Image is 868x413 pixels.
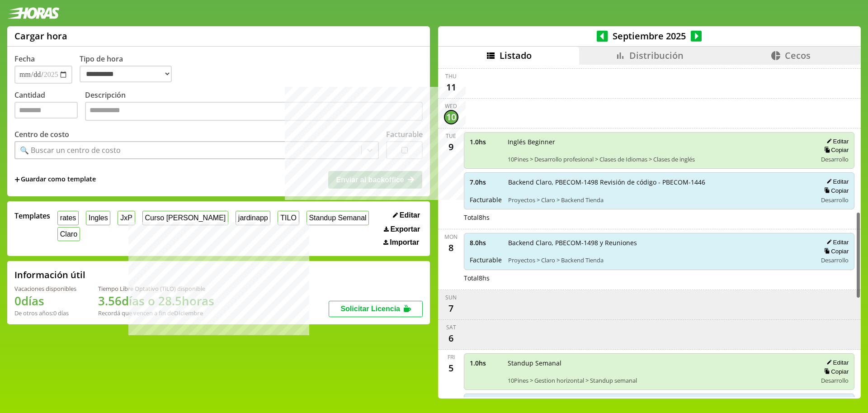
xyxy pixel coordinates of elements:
span: Distribución [629,49,684,62]
span: Editar [400,211,420,219]
span: Facturable [470,195,502,204]
div: Total 8 hs [464,274,855,282]
button: Claro [57,227,80,241]
span: Desarrollo [821,256,849,264]
div: 11 [444,80,458,95]
label: Tipo de hora [80,54,179,84]
label: Centro de costo [14,129,69,139]
button: Exportar [381,225,423,234]
div: scrollable content [438,65,861,397]
h1: 3.56 días o 28.5 horas [98,293,214,309]
div: De otros años: 0 días [14,309,76,317]
span: Proyectos > Claro > Backend Tienda [508,196,811,204]
div: Recordá que vencen a fin de [98,309,214,317]
span: Listado [500,49,532,62]
h1: 0 días [14,293,76,309]
span: Desarrollo [821,155,849,163]
h2: Información útil [14,269,85,281]
button: Copiar [821,247,849,255]
button: Ingles [86,211,110,225]
button: Standup Semanal [307,211,369,225]
img: logotipo [7,7,60,19]
div: 7 [444,301,458,316]
span: Septiembre 2025 [608,30,691,42]
button: jardinapp [236,211,270,225]
div: 8 [444,241,458,255]
div: Total 8 hs [464,213,855,222]
span: Solicitar Licencia [340,305,400,313]
button: Editar [824,178,849,185]
button: Copiar [821,146,849,154]
span: Standup Semanal [508,359,811,367]
button: Curso [PERSON_NAME] [142,211,228,225]
div: 5 [444,361,458,375]
label: Fecha [14,54,35,64]
h1: Cargar hora [14,30,67,42]
button: Editar [824,138,849,145]
b: Diciembre [174,309,203,317]
span: Cecos [785,49,811,62]
span: 1.0 hs [470,138,501,146]
span: Importar [390,238,419,247]
button: Solicitar Licencia [329,301,423,317]
div: 🔍 Buscar un centro de costo [20,145,121,155]
span: Proyectos > Claro > Backend Tienda [508,256,811,264]
span: 10Pines > Desarrollo profesional > Clases de Idiomas > Clases de inglés [508,155,811,163]
span: Desarrollo [821,196,849,204]
div: 6 [444,331,458,346]
label: Cantidad [14,90,85,123]
span: Templates [14,211,50,221]
button: JxP [118,211,135,225]
span: Inglés Beginner [508,138,811,146]
span: Backend Claro, PBECOM-1498 Revisión de código - PBECOM-1446 [508,178,811,186]
span: +Guardar como template [14,175,96,185]
div: Thu [445,72,457,80]
button: TILO [278,211,299,225]
span: Backend Claro, PBECOM-1498 y Reuniones [508,238,811,247]
button: Copiar [821,187,849,195]
button: Editar [824,238,849,246]
span: 7.0 hs [470,178,502,186]
button: Editar [824,359,849,366]
label: Descripción [85,90,423,123]
div: Tue [446,132,456,140]
span: 8.0 hs [470,238,502,247]
textarea: Descripción [85,102,423,121]
div: Wed [445,102,457,110]
input: Cantidad [14,102,78,119]
span: Exportar [390,225,420,233]
span: 10Pines > Gestion horizontal > Standup semanal [508,376,811,385]
label: Facturable [386,129,423,139]
span: Desarrollo [821,376,849,385]
span: Facturable [470,256,502,264]
span: + [14,175,20,185]
select: Tipo de hora [80,66,172,82]
div: Sun [445,294,457,301]
div: Tiempo Libre Optativo (TiLO) disponible [98,285,214,293]
div: Fri [448,353,455,361]
div: Sat [446,323,456,331]
div: Mon [444,233,458,241]
button: rates [57,211,79,225]
button: Copiar [821,368,849,375]
span: 1.0 hs [470,359,501,367]
button: Editar [390,211,423,220]
div: 9 [444,140,458,154]
div: 10 [444,110,458,124]
div: Vacaciones disponibles [14,285,76,293]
